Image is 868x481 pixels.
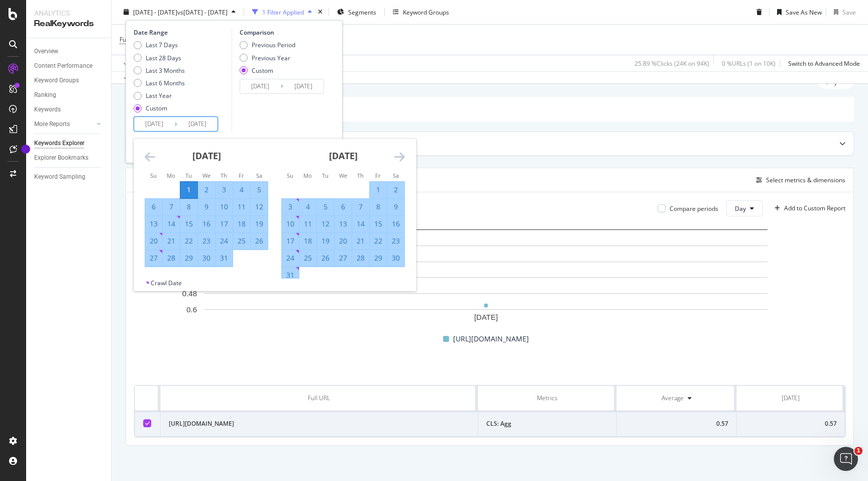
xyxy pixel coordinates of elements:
div: 22 [180,236,197,246]
div: Move forward to switch to the next month. [394,151,405,163]
td: Selected. Tuesday, August 19, 2025 [317,232,335,250]
div: 13 [335,219,352,229]
div: Keyword Groups [34,75,79,86]
div: Select metrics & dimensions [766,176,845,184]
td: Selected. Friday, August 1, 2025 [370,181,387,198]
td: Selected. Sunday, August 31, 2025 [282,267,299,284]
td: Selected. Saturday, August 16, 2025 [387,215,405,232]
div: 30 [198,253,215,263]
td: Selected. Friday, July 25, 2025 [233,232,251,250]
input: Start Date [240,79,280,93]
div: Keyword Sampling [34,172,85,182]
div: 1 [180,185,197,195]
div: 12 [317,219,334,229]
td: Selected. Thursday, August 21, 2025 [352,232,370,250]
small: Th [357,172,364,179]
div: Last 28 Days [146,53,181,62]
div: 1 Filter Applied [262,8,304,16]
td: Selected. Sunday, August 24, 2025 [282,250,299,267]
div: Last 3 Months [134,66,185,74]
td: Selected. Saturday, August 30, 2025 [387,250,405,267]
a: Content Performance [34,61,104,71]
a: Overview [34,46,104,57]
span: vs [DATE] - [DATE] [177,8,228,16]
div: 0 % URLs ( 1 on 10K ) [722,59,776,67]
div: 14 [352,219,369,229]
div: 24 [282,253,299,263]
span: 1 [854,447,862,455]
div: 8 [180,202,197,212]
td: Selected. Sunday, August 10, 2025 [282,215,299,232]
td: Selected. Sunday, July 13, 2025 [145,215,163,232]
td: Selected. Tuesday, July 8, 2025 [180,198,198,215]
button: Apply [120,55,149,71]
div: times [316,7,324,17]
button: Add to Custom Report [771,200,845,216]
div: 20 [145,236,162,246]
small: Fr [375,172,381,179]
strong: [DATE] [329,150,358,162]
td: Selected. Wednesday, July 9, 2025 [198,198,215,215]
button: Save As New [773,4,822,20]
div: 10 [215,202,233,212]
a: Keyword Groups [34,75,104,86]
td: Selected. Saturday, July 19, 2025 [251,215,268,232]
td: Selected. Saturday, July 5, 2025 [251,181,268,198]
div: Analytics [34,8,103,18]
span: Day [735,204,746,213]
small: Su [287,172,293,179]
input: Start Date [134,117,174,131]
button: 1 Filter Applied [248,4,316,20]
div: 7 [163,202,180,212]
button: [DATE] - [DATE]vs[DATE] - [DATE] [120,4,240,20]
small: Su [150,172,157,179]
div: Save As New [786,8,822,16]
div: Content Performance [34,61,92,71]
div: 15 [370,219,387,229]
td: Selected. Friday, August 22, 2025 [370,232,387,250]
small: Mo [303,172,312,179]
td: Selected. Saturday, August 9, 2025 [387,198,405,215]
div: Date Range [134,28,229,37]
td: Selected. Friday, July 11, 2025 [233,198,251,215]
td: Selected. Tuesday, July 29, 2025 [180,250,198,267]
div: 19 [251,219,268,229]
td: Selected. Monday, August 4, 2025 [299,198,317,215]
div: Last Year [134,91,185,100]
button: Day [726,200,763,216]
td: Selected. Wednesday, August 27, 2025 [335,250,352,267]
div: 29 [180,253,197,263]
div: 5 [317,202,334,212]
div: Save [842,8,856,16]
div: 11 [299,219,316,229]
a: Keywords [34,104,104,115]
small: Fr [239,172,244,179]
div: Custom [240,66,295,74]
div: Calendar [134,139,416,279]
small: We [202,172,210,179]
td: Selected. Friday, August 15, 2025 [370,215,387,232]
td: Selected. Monday, August 11, 2025 [299,215,317,232]
div: Last 28 Days [134,53,185,62]
td: Selected. Monday, July 28, 2025 [163,250,180,267]
td: CLS: Agg [478,411,616,437]
button: Keyword Groups [389,4,453,20]
div: Previous Year [240,53,295,62]
div: 16 [198,219,215,229]
td: Selected. Tuesday, July 15, 2025 [180,215,198,232]
div: 27 [335,253,352,263]
div: 6 [335,202,352,212]
text: [DATE] [474,313,498,322]
div: Last 7 Days [146,41,178,49]
div: 26 [317,253,334,263]
small: We [339,172,347,179]
div: Comparison [240,28,327,37]
div: 1 [370,185,387,195]
td: Selected. Tuesday, July 22, 2025 [180,232,198,250]
small: Tu [322,172,329,179]
div: 17 [215,219,233,229]
div: 25 [299,253,316,263]
div: 15 [180,219,197,229]
div: Keywords Explorer [34,138,84,149]
div: 9 [387,202,404,212]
